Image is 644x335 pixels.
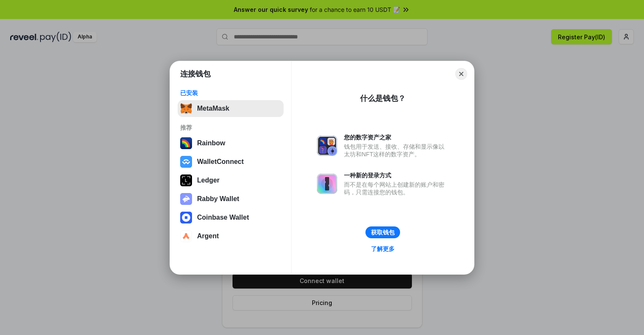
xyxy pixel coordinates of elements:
div: WalletConnect [197,158,244,166]
button: Close [455,68,467,80]
img: svg+xml,%3Csvg%20xmlns%3D%22http%3A%2F%2Fwww.w3.org%2F2000%2Fsvg%22%20width%3D%2228%22%20height%3... [180,174,192,186]
button: Argent [178,228,284,245]
div: 而不是在每个网站上创建新的账户和密码，只需连接您的钱包。 [344,181,449,196]
button: Rabby Wallet [178,191,284,207]
button: Coinbase Wallet [178,209,284,226]
button: Rainbow [178,135,284,152]
img: svg+xml,%3Csvg%20xmlns%3D%22http%3A%2F%2Fwww.w3.org%2F2000%2Fsvg%22%20fill%3D%22none%22%20viewBox... [180,193,192,205]
button: MetaMask [178,100,284,117]
img: svg+xml,%3Csvg%20xmlns%3D%22http%3A%2F%2Fwww.w3.org%2F2000%2Fsvg%22%20fill%3D%22none%22%20viewBox... [317,136,337,156]
div: Rainbow [197,139,225,147]
div: 推荐 [180,124,281,131]
img: svg+xml,%3Csvg%20width%3D%2228%22%20height%3D%2228%22%20viewBox%3D%220%200%2028%2028%22%20fill%3D... [180,230,192,242]
div: Ledger [197,177,219,184]
a: 了解更多 [366,243,400,254]
div: 了解更多 [371,245,395,253]
img: svg+xml,%3Csvg%20width%3D%2228%22%20height%3D%2228%22%20viewBox%3D%220%200%2028%2028%22%20fill%3D... [180,212,192,223]
div: 钱包用于发送、接收、存储和显示像以太坊和NFT这样的数字资产。 [344,143,449,158]
img: svg+xml,%3Csvg%20fill%3D%22none%22%20height%3D%2233%22%20viewBox%3D%220%200%2035%2033%22%20width%... [180,103,192,114]
button: Ledger [178,172,284,189]
div: 获取钱包 [371,229,395,236]
button: 获取钱包 [365,226,400,238]
div: 您的数字资产之家 [344,133,449,141]
div: Argent [197,232,219,240]
img: svg+xml,%3Csvg%20width%3D%2228%22%20height%3D%2228%22%20viewBox%3D%220%200%2028%2028%22%20fill%3D... [180,156,192,168]
div: 一种新的登录方式 [344,172,449,179]
div: Coinbase Wallet [197,214,249,221]
div: 什么是钱包？ [360,93,406,103]
button: WalletConnect [178,153,284,170]
img: svg+xml,%3Csvg%20xmlns%3D%22http%3A%2F%2Fwww.w3.org%2F2000%2Fsvg%22%20fill%3D%22none%22%20viewBox... [317,174,337,194]
div: MetaMask [197,105,229,112]
div: 已安装 [180,89,281,97]
h1: 连接钱包 [180,69,211,79]
div: Rabby Wallet [197,195,239,203]
img: svg+xml,%3Csvg%20width%3D%22120%22%20height%3D%22120%22%20viewBox%3D%220%200%20120%20120%22%20fil... [180,137,192,149]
